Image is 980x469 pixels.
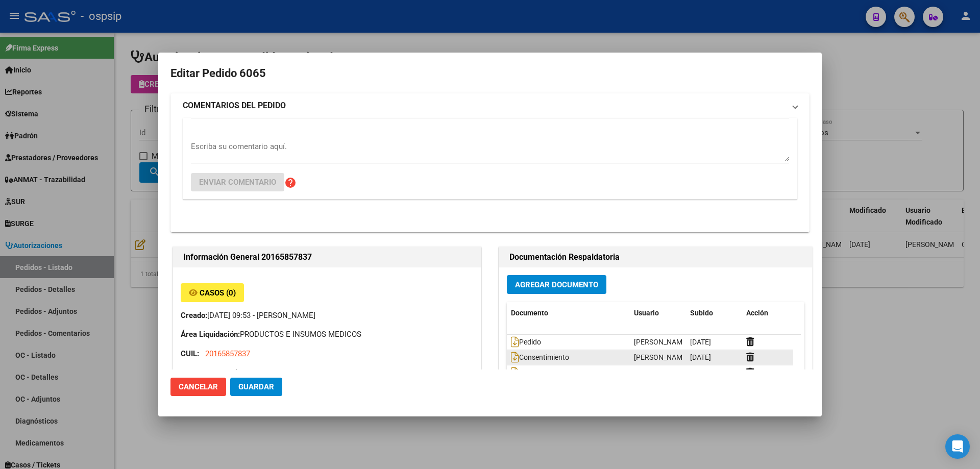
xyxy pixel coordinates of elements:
[634,368,689,377] span: [PERSON_NAME]
[181,367,473,379] p: Titular
[183,100,286,112] strong: COMENTARIOS DEL PEDIDO
[515,280,598,289] span: Agregar Documento
[181,368,222,377] strong: Parentesco:
[200,288,236,298] span: Casos (0)
[746,309,768,317] span: Acción
[199,178,276,187] span: Enviar comentario
[945,434,970,459] div: Open Intercom Messenger
[205,349,250,358] span: 20165857837
[511,368,543,377] span: Estudio
[509,251,802,263] h2: Documentación Respaldatoria
[181,283,244,302] button: Casos (0)
[284,177,297,189] mat-icon: help
[630,302,686,324] datatable-header-cell: Usuario
[181,311,207,320] strong: Creado:
[690,368,711,377] span: [DATE]
[181,329,473,340] p: PRODUCTOS E INSUMOS MEDICOS
[686,302,742,324] datatable-header-cell: Subido
[238,382,274,391] span: Guardar
[230,378,282,396] button: Guardar
[742,302,793,324] datatable-header-cell: Acción
[511,338,541,346] span: Pedido
[170,118,810,232] div: COMENTARIOS DEL PEDIDO
[170,64,810,83] h2: Editar Pedido 6065
[507,302,630,324] datatable-header-cell: Documento
[634,338,689,346] span: [PERSON_NAME]
[507,275,606,294] button: Agregar Documento
[634,353,689,361] span: [PERSON_NAME]
[170,378,226,396] button: Cancelar
[181,349,199,358] strong: CUIL:
[690,353,711,361] span: [DATE]
[179,382,218,391] span: Cancelar
[181,310,473,322] p: [DATE] 09:53 - [PERSON_NAME]
[181,330,240,339] strong: Área Liquidación:
[511,309,548,317] span: Documento
[634,309,659,317] span: Usuario
[511,353,569,361] span: Consentimiento
[170,93,810,118] mat-expansion-panel-header: COMENTARIOS DEL PEDIDO
[183,251,471,263] h2: Información General 20165857837
[191,173,284,191] button: Enviar comentario
[690,309,713,317] span: Subido
[690,338,711,346] span: [DATE]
